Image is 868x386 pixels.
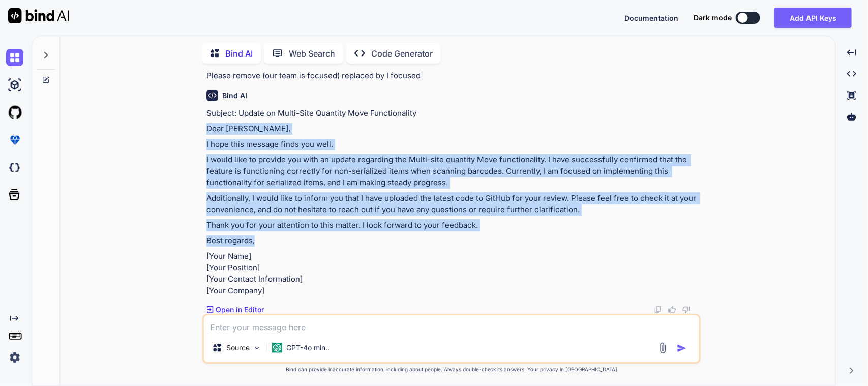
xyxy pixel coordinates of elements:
[206,70,699,82] p: Please remove (our team is focused) replaced by I focused
[253,344,261,352] img: Pick Models
[668,306,676,314] img: like
[206,123,699,135] p: Dear [PERSON_NAME],
[206,235,699,247] p: Best regards,
[6,131,23,149] img: premium
[8,8,69,23] img: Bind AI
[774,8,852,28] button: Add API Keys
[6,349,23,366] img: settings
[206,107,699,119] p: Subject: Update on Multi-Site Quantity Move Functionality
[6,159,23,176] img: darkCloudIdeIcon
[216,305,264,315] p: Open in Editor
[624,13,678,23] button: Documentation
[677,343,687,353] img: icon
[682,306,691,314] img: dislike
[226,343,250,353] p: Source
[694,13,732,23] span: Dark mode
[206,192,699,215] p: Additionally, I would like to inform you that I have uploaded the latest code to GitHub for your ...
[657,342,669,354] img: attachment
[202,366,701,373] p: Bind can provide inaccurate information, including about people. Always double-check its answers....
[624,14,678,22] span: Documentation
[371,47,433,60] p: Code Generator
[206,219,699,231] p: Thank you for your attention to this matter. I look forward to your feedback.
[654,306,662,314] img: copy
[222,91,247,101] h6: Bind AI
[289,47,335,60] p: Web Search
[206,154,699,189] p: I would like to provide you with an update regarding the Multi-site quantity Move functionality. ...
[6,76,23,94] img: ai-studio
[286,343,330,353] p: GPT-4o min..
[6,49,23,66] img: chat
[206,251,699,296] p: [Your Name] [Your Position] [Your Contact Information] [Your Company]
[272,343,282,353] img: GPT-4o mini
[206,139,699,150] p: I hope this message finds you well.
[6,104,23,121] img: githubLight
[225,47,253,60] p: Bind AI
